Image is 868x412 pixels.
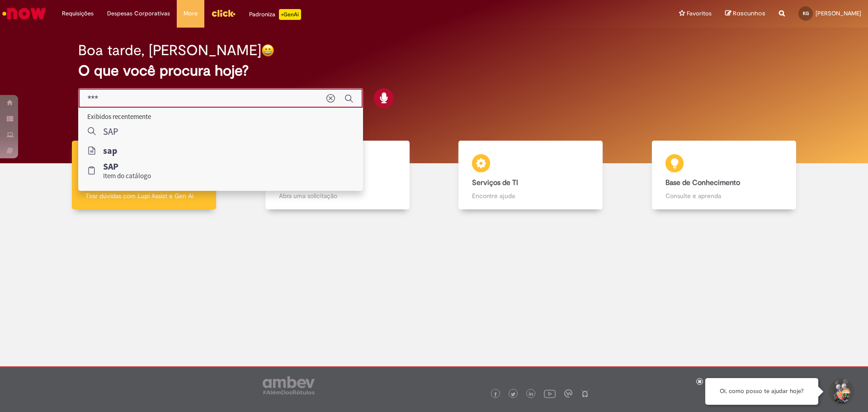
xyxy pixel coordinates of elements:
[78,63,790,79] h2: O que você procura hoje?
[472,191,589,200] p: Encontre ajuda
[107,9,170,18] span: Despesas Corporativas
[78,43,261,58] h2: Boa tarde, [PERSON_NAME]
[827,378,854,405] button: Iniciar Conversa de Suporte
[803,10,809,16] span: KG
[511,392,515,397] img: logo_footer_twitter.png
[47,141,241,210] a: Tirar dúvidas Tirar dúvidas com Lupi Assist e Gen Ai
[705,378,818,405] div: Oi, como posso te ajudar hoje?
[85,191,203,200] p: Tirar dúvidas com Lupi Assist e Gen Ai
[1,5,47,23] img: ServiceNow
[184,9,198,18] span: More
[627,141,821,210] a: Base de Conhecimento Consulte e aprenda
[472,178,518,187] b: Serviços de TI
[564,389,572,398] img: logo_footer_workplace.png
[665,178,740,187] b: Base de Conhecimento
[581,389,589,398] img: logo_footer_naosei.png
[263,376,315,394] img: logo_footer_ambev_rotulo_gray.png
[434,141,627,210] a: Serviços de TI Encontre ajuda
[665,191,783,200] p: Consulte e aprenda
[529,392,533,397] img: logo_footer_linkedin.png
[211,6,236,20] img: click_logo_yellow_360x200.png
[62,9,94,18] span: Requisições
[687,9,712,18] span: Favoritos
[725,9,765,18] a: Rascunhos
[261,44,274,57] img: happy-face.png
[249,9,301,20] div: Padroniza
[544,388,556,399] img: logo_footer_youtube.png
[816,9,861,17] span: [PERSON_NAME]
[733,9,765,18] span: Rascunhos
[493,392,498,397] img: logo_footer_facebook.png
[279,191,396,200] p: Abra uma solicitação
[279,9,301,20] p: +GenAi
